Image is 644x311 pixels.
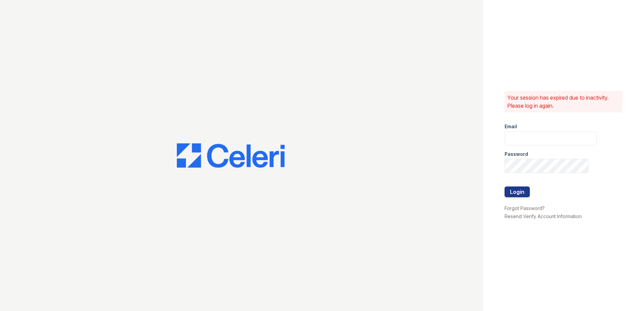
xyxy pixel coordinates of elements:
[505,186,530,197] button: Login
[505,205,545,211] a: Forgot Password?
[177,143,285,168] img: CE_Logo_Blue-a8612792a0a2168367f1c8372b55b34899dd931a85d93a1a3d3e32e68fde9ad4.png
[505,213,582,219] a: Resend Verify Account Information
[507,94,620,110] p: Your session has expired due to inactivity. Please log in again.
[505,123,517,130] label: Email
[505,151,528,158] label: Password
